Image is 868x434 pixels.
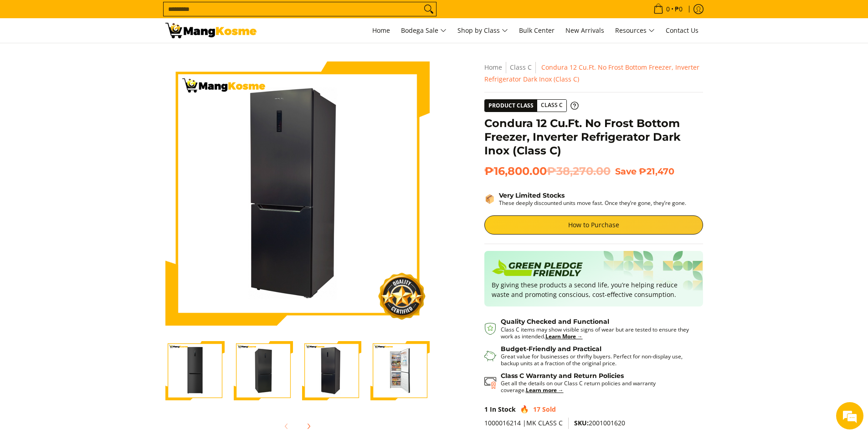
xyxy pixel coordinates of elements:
a: Home [484,63,502,71]
span: Resources [615,25,655,36]
span: • [651,4,685,14]
h1: Condura 12 Cu.Ft. No Frost Bottom Freezer, Inverter Refrigerator Dark Inox (Class C) [484,117,703,158]
p: Get all the details on our Class C return policies and warranty coverage. [501,380,694,393]
a: Learn more → [526,386,564,394]
span: Contact Us [666,26,699,35]
span: Class C [537,100,566,111]
a: Home [368,18,395,43]
a: Shop by Class [453,18,513,43]
span: Home [372,26,390,35]
strong: Budget-Friendly and Practical [501,345,601,353]
span: SKU: [574,419,589,427]
img: Condura 12 Cu.Ft. No Frost Bottom Freezer, Inverter Refrigerator Dark Inox (Class C)-2 [234,341,293,400]
nav: Main Menu [266,18,703,43]
strong: Very Limited Stocks [499,191,565,199]
img: Condura 12 Cu.Ft. No Frost Bottom Freezer, Inverter Refrigerator Dark Inox (Class C)-4 [370,341,430,400]
img: condura-no-frost-inverter-bottom-freezer-refrigerator-9-cubic-feet-class-c-mang-kosme [165,341,225,400]
p: Class C items may show visible signs of wear but are tested to ensure they work as intended. [501,326,694,340]
strong: Class C Warranty and Return Policies [501,372,624,380]
a: Bodega Sale [396,18,451,43]
span: ₱16,800.00 [484,164,611,178]
a: New Arrivals [561,18,609,43]
span: Condura 12 Cu.Ft. No Frost Bottom Freezer, Inverter Refrigerator Dark Inox (Class C) [484,63,699,83]
button: Search [421,2,436,16]
strong: Quality Checked and Functional [501,317,609,326]
span: ₱0 [673,6,684,12]
p: By giving these products a second life, you’re helping reduce waste and promoting conscious, cost... [492,280,696,299]
img: Condura 12 Cu. Ft. Bottom Freezer Inverter Ref (Class C) l Mang Kosme [165,23,257,38]
span: Bulk Center [519,26,555,35]
a: Bulk Center [514,18,559,43]
span: 1 [484,405,488,414]
span: In Stock [490,405,516,414]
a: Learn More → [545,332,583,340]
span: Shop by Class [457,25,508,36]
a: Contact Us [661,18,703,43]
nav: Breadcrumbs [484,61,703,85]
span: Sold [542,405,556,414]
img: Condura 12 Cu.Ft. No Frost Bottom Freezer, Inverter Refrigerator Dark Inox (Class C)-3 [302,341,361,400]
span: ₱21,470 [639,166,674,177]
span: 1000016214 |MK CLASS C [484,419,563,427]
p: Great value for businesses or thrifty buyers. Perfect for non-display use, backup units at a frac... [501,353,694,367]
span: Bodega Sale [401,25,447,36]
img: Badge sustainability green pledge friendly [492,258,583,280]
img: Condura 12 Cu.Ft. No Frost Bottom Freezer, Inverter Refrigerator Dark Inox (Class C) [165,61,430,326]
a: Class C [510,63,532,71]
a: How to Purchase [484,215,703,235]
del: ₱38,270.00 [547,164,611,178]
span: 17 [533,405,540,414]
a: Product Class Class C [484,99,579,112]
a: Resources [611,18,659,43]
span: New Arrivals [565,26,604,35]
span: Product Class [485,100,537,112]
span: 0 [665,6,671,12]
span: Save [615,166,637,177]
span: 2001001620 [574,419,625,427]
p: These deeply discounted units move fast. Once they’re gone, they’re gone. [499,199,686,206]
